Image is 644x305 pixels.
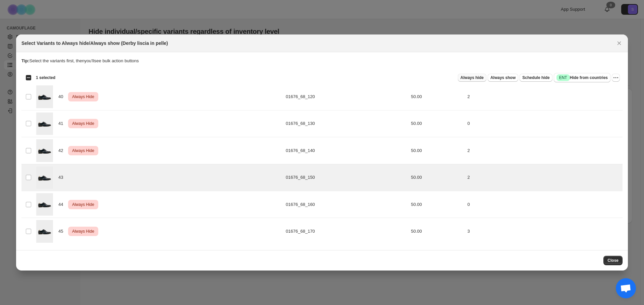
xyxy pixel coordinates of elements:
[36,193,53,216] img: 01676_68_e074f290dcc2af55c13d2e2c34aea19a.jpg
[58,93,67,100] span: 40
[522,75,549,80] span: Schedule hide
[36,220,53,242] img: 01676_68_e074f290dcc2af55c13d2e2c34aea19a.jpg
[284,164,409,191] td: 01676_68_150
[614,39,624,48] button: Close
[556,74,608,81] span: Hide from countries
[409,110,465,137] td: 50.00
[71,120,96,128] span: Always Hide
[284,110,409,137] td: 01676_68_130
[559,75,567,80] span: ENT
[36,166,53,189] img: 01676_68_e074f290dcc2af55c13d2e2c34aea19a.jpg
[284,137,409,164] td: 01676_68_140
[409,218,465,245] td: 50.00
[21,58,30,63] strong: Tip:
[21,40,168,47] h2: Select Variants to Always hide/Always show (Derby liscia in pelle)
[71,93,96,101] span: Always Hide
[465,137,623,164] td: 2
[409,191,465,218] td: 50.00
[488,74,518,82] button: Always show
[58,201,67,208] span: 44
[490,75,516,80] span: Always show
[284,218,409,245] td: 01676_68_170
[36,75,55,80] span: 1 selected
[71,227,96,235] span: Always Hide
[36,85,53,108] img: 01676_68_e074f290dcc2af55c13d2e2c34aea19a.jpg
[284,83,409,110] td: 01676_68_120
[409,83,465,110] td: 50.00
[58,120,67,127] span: 41
[409,164,465,191] td: 50.00
[458,74,486,82] button: Always hide
[520,74,552,82] button: Schedule hide
[461,75,484,80] span: Always hide
[465,218,623,245] td: 3
[612,74,620,82] button: More actions
[465,191,623,218] td: 0
[554,73,610,82] button: SuccessENTHide from countries
[58,228,67,235] span: 45
[607,258,619,263] span: Close
[616,278,636,298] a: Aprire la chat
[603,256,623,265] button: Close
[409,137,465,164] td: 50.00
[58,174,67,181] span: 43
[71,201,96,209] span: Always Hide
[465,164,623,191] td: 2
[58,147,67,154] span: 42
[284,191,409,218] td: 01676_68_160
[36,112,53,135] img: 01676_68_e074f290dcc2af55c13d2e2c34aea19a.jpg
[21,58,623,64] p: Select the variants first, then you'll see bulk action buttons
[36,139,53,162] img: 01676_68_e074f290dcc2af55c13d2e2c34aea19a.jpg
[71,147,96,155] span: Always Hide
[465,83,623,110] td: 2
[465,110,623,137] td: 0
